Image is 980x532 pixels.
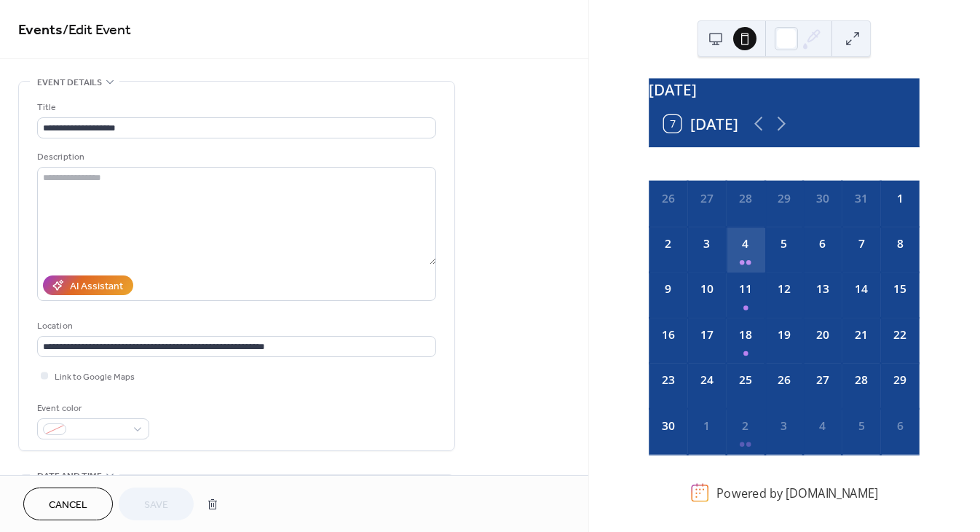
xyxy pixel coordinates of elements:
div: 7 [853,235,870,252]
div: 31 [853,190,870,207]
div: 2 [660,235,676,252]
div: 21 [853,326,870,343]
div: 8 [892,235,909,252]
div: 30 [660,418,676,434]
div: Description [37,149,433,165]
span: Link to Google Maps [55,369,135,385]
div: 27 [698,190,715,207]
span: Date and time [37,469,102,484]
div: 26 [776,372,793,388]
div: 25 [737,372,754,388]
div: Th [802,147,836,181]
span: / Edit Event [63,16,131,44]
div: 12 [776,281,793,298]
div: We [767,147,802,181]
div: 29 [892,372,909,388]
div: 20 [815,326,831,343]
a: Events [18,16,63,44]
span: Cancel [49,498,87,513]
div: Event color [37,401,146,416]
div: 27 [815,372,831,388]
div: 5 [776,235,793,252]
div: 1 [892,190,909,207]
div: Mo [698,147,732,181]
a: [DOMAIN_NAME] [786,485,878,501]
div: 28 [737,190,754,207]
div: 22 [892,326,909,343]
div: 30 [815,190,831,207]
div: 6 [815,235,831,252]
div: 3 [776,418,793,434]
div: AI Assistant [70,279,123,294]
div: 23 [660,372,676,388]
div: 29 [776,190,793,207]
div: 9 [660,281,676,298]
div: Title [37,100,433,115]
div: 5 [853,418,870,434]
button: 7[DATE] [657,111,745,137]
div: 26 [660,190,676,207]
div: 28 [853,372,870,388]
div: 1 [698,418,715,434]
div: 15 [892,281,909,298]
div: 19 [776,326,793,343]
div: 14 [853,281,870,298]
div: 24 [698,372,715,388]
div: 6 [892,418,909,434]
div: 3 [698,235,715,252]
div: 13 [815,281,831,298]
span: Event details [37,75,102,90]
div: 11 [737,281,754,298]
div: Fr [836,147,870,181]
div: Tu [733,147,767,181]
div: Location [37,318,433,334]
button: Cancel [23,488,113,520]
div: 18 [737,326,754,343]
div: 10 [698,281,715,298]
div: 16 [660,326,676,343]
div: Sa [870,147,904,181]
div: 17 [698,326,715,343]
div: 4 [815,418,831,434]
button: AI Assistant [43,275,133,295]
div: Powered by [716,485,878,501]
div: 2 [737,418,754,434]
div: Su [664,147,698,181]
div: [DATE] [649,78,920,101]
